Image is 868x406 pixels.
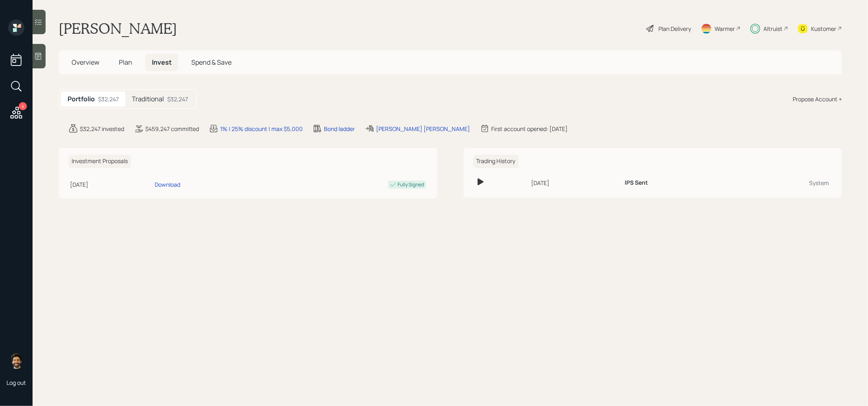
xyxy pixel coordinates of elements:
[811,24,836,33] div: Kustomer
[191,58,232,67] span: Spend & Save
[715,24,735,33] div: Warmer
[324,124,355,133] div: Bond ladder
[132,95,164,103] h5: Traditional
[145,124,199,133] div: $459,247 committed
[531,179,618,187] div: [DATE]
[398,181,424,188] div: Fully Signed
[7,379,26,386] div: Log out
[220,124,303,133] div: 1% | 25% discount | max $5,000
[98,95,119,103] div: $32,247
[736,179,829,187] div: System
[167,95,188,103] div: $32,247
[152,58,172,67] span: Invest
[68,155,131,168] h6: Investment Proposals
[119,58,132,67] span: Plan
[70,180,151,189] div: [DATE]
[68,95,95,103] h5: Portfolio
[625,179,648,186] h6: IPS Sent
[658,24,691,33] div: Plan Delivery
[155,180,180,189] div: Download
[491,124,568,133] div: First account opened: [DATE]
[80,124,124,133] div: $32,247 invested
[59,20,177,37] h1: [PERSON_NAME]
[72,58,99,67] span: Overview
[19,102,27,110] div: 4
[763,24,783,33] div: Altruist
[376,124,470,133] div: [PERSON_NAME] [PERSON_NAME]
[8,353,24,369] img: eric-schwartz-headshot.png
[793,95,842,103] div: Propose Account +
[473,155,519,168] h6: Trading History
